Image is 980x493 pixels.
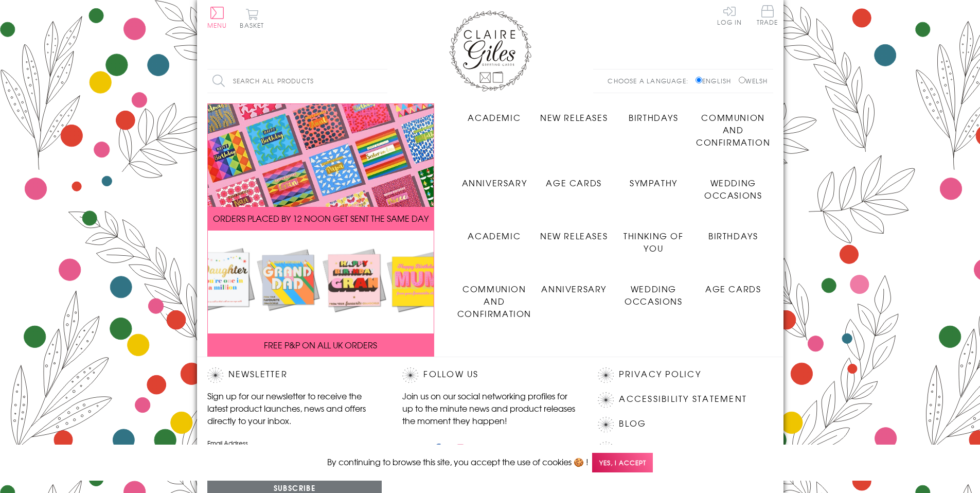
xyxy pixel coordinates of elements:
[541,283,607,295] span: Anniversary
[739,76,768,85] label: Welsh
[207,7,227,28] button: Menu
[455,169,534,189] a: Anniversary
[455,103,534,124] a: Academic
[614,222,693,254] a: Thinking of You
[534,222,614,242] a: New Releases
[704,177,762,201] span: Wedding Occasions
[614,275,693,307] a: Wedding Occasions
[619,392,747,406] a: Accessibility Statement
[757,5,778,25] span: Trade
[264,339,377,351] span: FREE P&P ON ALL UK ORDERS
[468,111,521,124] span: Academic
[717,5,742,25] a: Log In
[614,103,693,124] a: Birthdays
[629,111,678,124] span: Birthdays
[207,69,387,93] input: Search all products
[546,177,601,189] span: Age Cards
[693,103,773,148] a: Communion and Confirmation
[457,283,531,320] span: Communion and Confirmation
[207,367,382,383] h2: Newsletter
[402,367,577,383] h2: Follow Us
[693,222,773,242] a: Birthdays
[619,417,646,431] a: Blog
[449,10,531,92] img: Claire Giles Greetings Cards
[693,275,773,295] a: Age Cards
[705,283,761,295] span: Age Cards
[213,212,429,224] span: ORDERS PLACED BY 12 NOON GET SENT THE SAME DAY
[614,169,693,189] a: Sympathy
[619,442,682,455] a: Contact Us
[462,177,527,189] span: Anniversary
[608,76,693,85] p: Choose a language:
[625,283,682,307] span: Wedding Occasions
[540,230,608,242] span: New Releases
[455,222,534,242] a: Academic
[455,275,534,320] a: Communion and Confirmation
[534,103,614,124] a: New Releases
[207,21,227,30] span: Menu
[623,230,684,254] span: Thinking of You
[534,169,614,189] a: Age Cards
[708,230,758,242] span: Birthdays
[696,111,770,148] span: Communion and Confirmation
[540,111,608,124] span: New Releases
[696,77,702,83] input: English
[619,367,701,381] a: Privacy Policy
[739,77,745,83] input: Welsh
[757,5,778,27] a: Trade
[238,8,266,28] button: Basket
[207,438,382,448] label: Email Address
[696,76,736,85] label: English
[468,230,521,242] span: Academic
[534,275,614,295] a: Anniversary
[402,390,577,427] p: Join us on our social networking profiles for up to the minute news and product releases the mome...
[207,390,382,427] p: Sign up for our newsletter to receive the latest product launches, news and offers directly to yo...
[592,453,653,473] span: Yes, I accept
[693,169,773,201] a: Wedding Occasions
[630,177,678,189] span: Sympathy
[377,69,387,93] input: Search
